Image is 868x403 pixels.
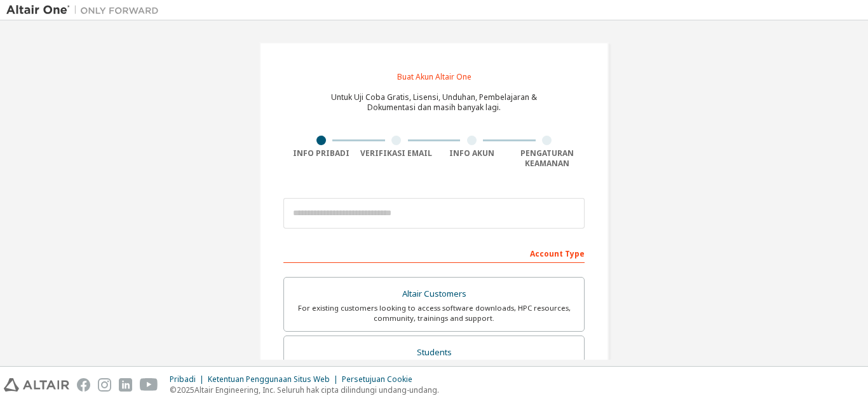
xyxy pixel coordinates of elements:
div: For existing customers looking to access software downloads, HPC resources, community, trainings ... [292,303,576,323]
font: 2025 [177,385,194,395]
font: Pribadi [170,374,196,385]
font: © [170,385,177,395]
div: Altair Customers [292,285,576,303]
img: altair_logo.svg [4,378,69,392]
img: instagram.svg [98,378,111,392]
font: Info Pribadi [293,148,349,159]
font: Buat Akun Altair One [397,71,471,82]
img: youtube.svg [140,378,158,392]
font: Untuk Uji Coba Gratis, Lisensi, Unduhan, Pembelajaran & [331,92,537,103]
font: Dokumentasi dan masih banyak lagi. [367,102,501,113]
font: Ketentuan Penggunaan Situs Web [208,374,330,385]
img: linkedin.svg [119,378,132,392]
img: Altair Satu [6,4,165,17]
font: Pengaturan Keamanan [520,148,574,169]
div: Students [292,344,576,362]
font: Persetujuan Cookie [342,374,412,385]
div: Account Type [283,243,585,263]
img: facebook.svg [77,378,90,392]
font: Verifikasi Email [360,148,432,159]
font: Info Akun [449,148,494,159]
font: Altair Engineering, Inc. Seluruh hak cipta dilindungi undang-undang. [194,385,439,395]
